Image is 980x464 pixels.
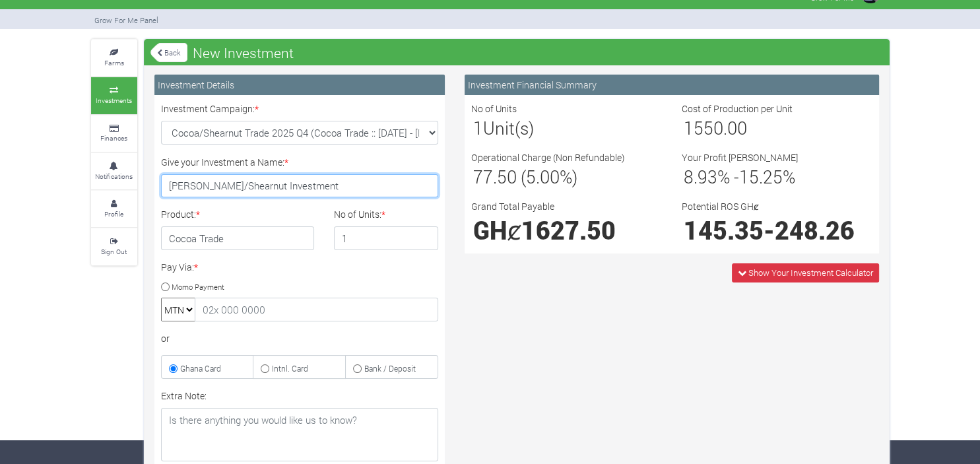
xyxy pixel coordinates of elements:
small: Ghana Card [180,363,221,374]
input: Bank / Deposit [353,364,362,373]
a: Notifications [91,153,137,189]
span: 1550.00 [684,116,747,139]
small: Grow For Me Panel [94,15,158,25]
input: Intnl. Card [261,364,269,373]
small: Bank / Deposit [364,363,416,374]
label: Pay Via: [161,260,198,274]
label: Extra Note: [161,389,207,403]
input: Momo Payment [161,282,170,291]
a: Finances [91,116,137,152]
label: Investment Campaign: [161,102,259,116]
label: Operational Charge (Non Refundable) [471,150,625,164]
span: 1 [473,116,483,139]
a: Profile [91,191,137,227]
label: Your Profit [PERSON_NAME] [682,150,798,164]
a: Sign Out [91,228,137,265]
h3: Unit(s) [473,117,660,139]
label: Grand Total Payable [471,199,554,213]
span: New Investment [189,40,297,66]
span: 15.25 [739,165,783,188]
div: or [161,331,438,345]
span: Show Your Investment Calculator [748,267,873,279]
input: Ghana Card [169,364,178,373]
h3: % - % [684,166,870,187]
a: Back [150,42,187,63]
span: 248.26 [775,214,855,246]
small: Momo Payment [172,281,224,291]
small: Finances [100,133,127,143]
div: Investment Details [154,75,445,95]
label: Give your Investment a Name: [161,155,288,169]
small: Intnl. Card [272,363,308,374]
label: Cost of Production per Unit [682,102,793,116]
label: Potential ROS GHȼ [682,199,759,213]
label: No of Units [471,102,517,116]
small: Investments [96,96,132,105]
a: Farms [91,40,137,76]
small: Profile [104,209,123,218]
input: Investment Name/Title [161,174,438,198]
div: Investment Financial Summary [465,75,879,95]
label: No of Units: [334,207,385,221]
span: 145.35 [684,214,764,246]
label: Product: [161,207,200,221]
span: 77.50 (5.00%) [473,165,577,188]
input: 02x 000 0000 [195,298,438,321]
h1: - [684,215,870,245]
small: Sign Out [101,247,127,256]
a: Investments [91,77,137,114]
h1: GHȼ [473,215,660,245]
span: 8.93 [684,165,717,188]
span: 1627.50 [521,214,616,246]
small: Notifications [95,172,133,181]
h4: Cocoa Trade [161,226,315,250]
small: Farms [104,58,124,67]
